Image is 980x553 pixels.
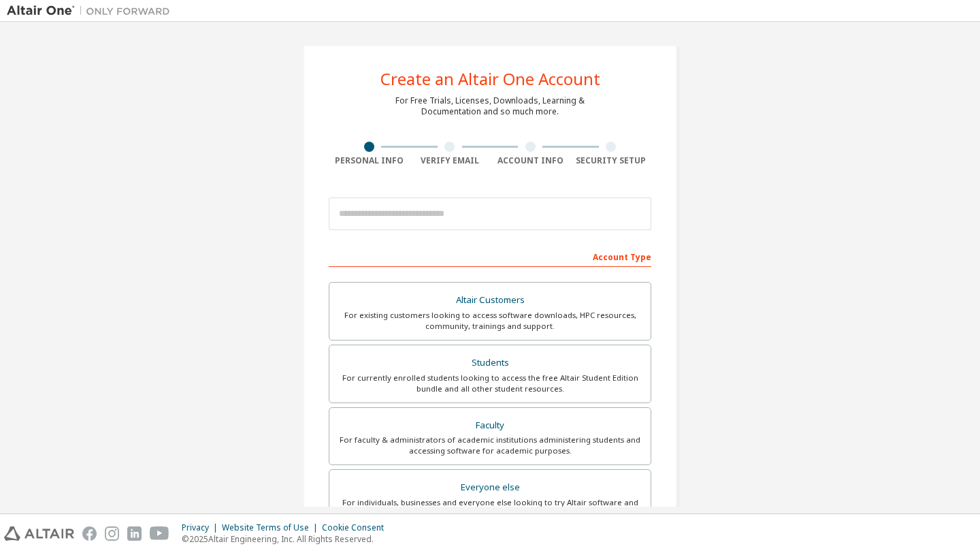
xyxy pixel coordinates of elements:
[127,526,142,541] img: linkedin.svg
[571,155,652,166] div: Security Setup
[338,373,642,394] div: For currently enrolled students looking to access the free Altair Student Edition bundle and all ...
[395,95,585,117] div: For Free Trials, Licenses, Downloads, Learning & Documentation and so much more.
[322,522,392,533] div: Cookie Consent
[338,434,642,456] div: For faculty & administrators of academic institutions administering students and accessing softwa...
[338,353,642,373] div: Students
[182,522,222,533] div: Privacy
[338,310,642,332] div: For existing customers looking to access software downloads, HPC resources, community, trainings ...
[338,497,642,519] div: For individuals, businesses and everyone else looking to try Altair software and explore our prod...
[329,245,651,267] div: Account Type
[82,526,97,541] img: facebook.svg
[410,155,491,166] div: Verify Email
[338,478,642,497] div: Everyone else
[380,71,600,87] div: Create an Altair One Account
[338,291,642,310] div: Altair Customers
[222,522,322,533] div: Website Terms of Use
[105,526,119,541] img: instagram.svg
[490,155,571,166] div: Account Info
[4,526,74,541] img: altair_logo.svg
[329,155,410,166] div: Personal Info
[7,4,177,18] img: Altair One
[150,526,169,541] img: youtube.svg
[182,533,392,545] p: © 2025 Altair Engineering, Inc. All Rights Reserved.
[338,416,642,435] div: Faculty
